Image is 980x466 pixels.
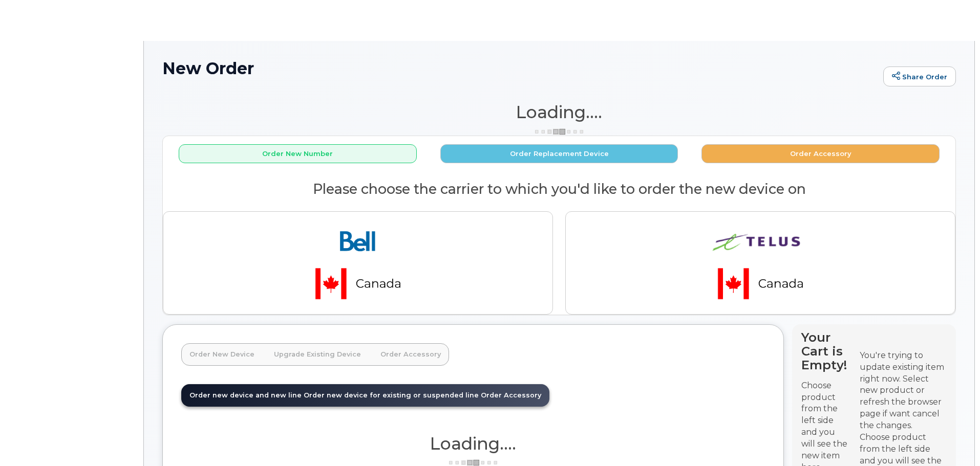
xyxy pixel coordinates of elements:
[860,350,947,432] div: You're trying to update existing item right now. Select new product or refresh the browser page i...
[481,391,541,399] span: Order Accessory
[162,103,956,121] h1: Loading....
[189,391,302,399] span: Order new device and new line
[304,391,479,399] span: Order new device for existing or suspended line
[883,66,956,87] a: Share Order
[372,343,449,366] a: Order Accessory
[689,220,832,306] img: telus-75cc6df763ab2382b72c48c3e4b527536370d5b107bb7a00e77c158c994cc10b.png
[181,434,765,453] h1: Loading....
[286,220,430,306] img: bell-18aeeabaf521bd2b78f928a02ee3b89e57356879d39bd386a17a7cccf8069aed.png
[440,144,678,163] button: Order Replacement Device
[534,128,585,136] img: ajax-loader-3a6953c30dc77f0bf724df975f13086db4f4c1262e45940f03d1251963f1bf2e.gif
[179,144,417,163] button: Order New Number
[181,343,263,366] a: Order New Device
[163,182,955,197] h2: Please choose the carrier to which you'd like to order the new device on
[266,343,369,366] a: Upgrade Existing Device
[162,59,878,77] h1: New Order
[701,144,940,163] button: Order Accessory
[801,330,850,372] h4: Your Cart is Empty!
